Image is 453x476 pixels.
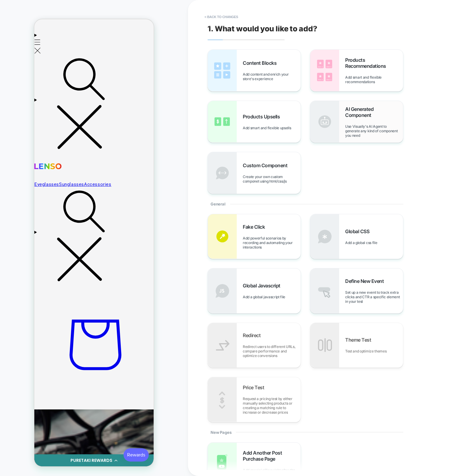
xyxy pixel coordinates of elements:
[208,194,403,214] div: General
[243,126,294,130] span: Add smart and flexible upsells
[243,60,280,66] span: Content Blocks
[243,72,301,81] span: Add content and enrich your store's experience
[243,224,268,230] span: Fake Click
[202,12,241,22] button: < Back to changes
[243,332,264,338] span: Redirect
[243,283,283,289] span: Global Javascript
[243,236,301,249] span: Add powerful scenarios by recording and automating your interactions
[345,349,389,353] span: Test and optimize themes
[345,240,380,245] span: Add a global css file
[36,438,78,444] div: PURETAKI REWARDS
[345,228,372,234] span: Global CSS
[208,24,317,33] span: 1. What would you like to add?
[345,75,403,84] span: Add smart and flexible recommendations
[243,162,290,168] span: Custom Component
[345,57,403,69] span: Products Recommendations
[345,337,374,343] span: Theme Test
[243,174,301,183] span: Create your own custom componet using html/css/js
[208,422,403,442] div: New Pages
[243,295,288,299] span: Add a global javascript file
[243,396,301,415] span: Request a pricing test by either manually selecting products or creating a matching rule to incre...
[25,162,50,168] a: Sunglasses
[89,429,114,442] iframe: Button to open loyalty program pop-up
[243,114,283,120] span: Products Upsells
[345,290,403,304] span: Set up a new event to track extra clicks and CTR a specific element in your test
[345,278,387,284] span: Define New Event
[345,106,403,118] span: AI Generated Component
[243,450,301,462] span: Add Another Post Purchase Page
[243,384,267,390] span: Price Test
[345,124,403,138] span: Use Visually's AI Agent to generate any kind of component you need
[50,162,77,168] a: Accessories
[243,344,301,358] span: Redirect users to different URLs, compare performance and optimize conversions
